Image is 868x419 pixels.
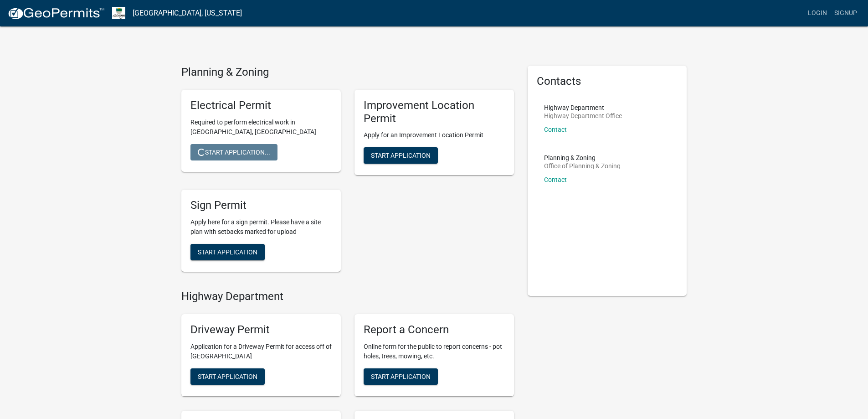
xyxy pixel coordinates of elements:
[537,75,678,88] h5: Contacts
[364,342,505,361] p: Online form for the public to report concerns - pot holes, trees, mowing, etc.
[831,5,861,22] a: Signup
[364,147,438,164] button: Start Application
[364,130,505,140] p: Apply for an Improvement Location Permit
[544,155,621,161] p: Planning & Zoning
[190,217,332,237] p: Apply here for a sign permit. Please have a site plan with setbacks marked for upload
[133,5,242,21] a: [GEOGRAPHIC_DATA], [US_STATE]
[364,368,438,385] button: Start Application
[190,144,277,160] button: Start Application...
[190,244,265,260] button: Start Application
[544,176,567,183] a: Contact
[112,7,125,19] img: Morgan County, Indiana
[181,66,514,79] h4: Planning & Zoning
[364,99,505,125] h5: Improvement Location Permit
[190,118,332,137] p: Required to perform electrical work in [GEOGRAPHIC_DATA], [GEOGRAPHIC_DATA]
[181,290,514,303] h4: Highway Department
[190,323,332,336] h5: Driveway Permit
[198,148,270,155] span: Start Application...
[190,199,332,212] h5: Sign Permit
[190,368,265,385] button: Start Application
[198,372,257,380] span: Start Application
[371,152,431,159] span: Start Application
[544,126,567,133] a: Contact
[371,372,431,380] span: Start Application
[544,113,622,119] p: Highway Department Office
[544,104,622,111] p: Highway Department
[190,342,332,361] p: Application for a Driveway Permit for access off of [GEOGRAPHIC_DATA]
[364,323,505,336] h5: Report a Concern
[190,99,332,112] h5: Electrical Permit
[198,248,257,256] span: Start Application
[804,5,831,22] a: Login
[544,163,621,169] p: Office of Planning & Zoning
